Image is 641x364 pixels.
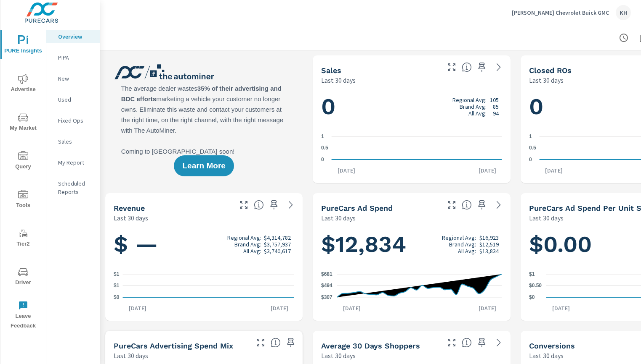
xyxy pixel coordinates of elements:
span: Number of vehicles sold by the dealership over the selected date range. [Source: This data is sou... [462,62,472,72]
span: Leave Feedback [3,301,43,331]
p: [DATE] [337,304,367,312]
p: Regional Avg: [227,234,261,241]
p: Last 30 days [114,213,148,223]
text: $681 [321,271,332,277]
p: [DATE] [473,304,502,312]
span: This table looks at how you compare to the amount of budget you spend per channel as opposed to y... [271,338,281,348]
h5: Closed ROs [529,66,572,75]
button: Learn More [174,155,234,176]
text: $1 [529,271,535,277]
p: All Avg: [458,248,476,254]
text: $494 [321,283,332,288]
p: Last 30 days [529,213,564,223]
h1: $12,834 [321,230,502,259]
p: All Avg: [468,110,487,117]
h5: Conversions [529,341,575,350]
text: $0 [114,294,120,300]
span: Save this to your personalized report [475,198,489,212]
div: New [46,72,100,85]
p: Overview [58,32,93,41]
span: Tier2 [3,228,43,249]
h5: PureCars Ad Spend [321,204,393,212]
a: See more details in report [284,198,298,212]
text: $1 [114,283,120,289]
p: [DATE] [123,304,152,312]
p: Brand Avg: [234,241,261,248]
text: $0.50 [529,283,542,289]
p: Used [58,95,93,104]
span: A rolling 30 day total of daily Shoppers on the dealership website, averaged over the selected da... [462,338,472,348]
span: Query [3,151,43,172]
p: [DATE] [265,304,294,312]
p: Regional Avg: [442,234,476,241]
p: 94 [493,110,499,117]
p: Scheduled Reports [58,179,93,196]
button: Make Fullscreen [237,198,250,212]
p: [DATE] [473,166,502,175]
button: Make Fullscreen [445,336,458,349]
p: $4,314,782 [264,234,291,241]
span: Save this to your personalized report [475,336,489,349]
p: $3,757,937 [264,241,291,248]
span: Advertise [3,74,43,94]
p: Last 30 days [529,351,564,361]
div: Scheduled Reports [46,177,100,198]
h1: 0 [321,92,502,121]
span: Total cost of media for all PureCars channels for the selected dealership group over the selected... [462,200,472,210]
p: New [58,74,93,83]
p: Fixed Ops [58,116,93,125]
p: 105 [490,97,499,103]
div: KH [616,5,631,20]
p: [DATE] [332,166,361,175]
div: My Report [46,156,100,169]
button: Make Fullscreen [445,60,458,74]
p: Last 30 days [114,351,148,361]
a: See more details in report [492,198,505,212]
text: 0 [529,157,532,162]
p: Sales [58,137,93,146]
text: 1 [529,134,532,139]
text: 1 [321,134,324,139]
p: Brand Avg: [449,241,476,248]
p: $3,740,617 [264,248,291,254]
p: Last 30 days [321,75,356,85]
text: 0.5 [529,145,536,151]
h5: Sales [321,66,341,75]
p: $16,923 [479,234,499,241]
h1: $ — [114,230,294,259]
div: Sales [46,135,100,148]
span: Tools [3,190,43,210]
p: Last 30 days [321,213,356,223]
span: Save this to your personalized report [267,198,281,212]
span: Learn More [182,162,225,170]
text: 0.5 [321,145,328,151]
p: Last 30 days [321,351,356,361]
p: $13,834 [479,248,499,254]
h5: PureCars Advertising Spend Mix [114,341,233,350]
p: Regional Avg: [452,97,487,103]
a: See more details in report [492,336,505,349]
button: Make Fullscreen [254,336,267,349]
span: PURE Insights [3,35,43,56]
text: $0 [529,294,535,300]
p: [PERSON_NAME] Chevrolet Buick GMC [512,9,609,16]
p: Brand Avg: [460,103,487,110]
p: My Report [58,158,93,167]
div: Fixed Ops [46,114,100,127]
button: Make Fullscreen [445,198,458,212]
a: See more details in report [492,60,505,74]
text: 0 [321,157,324,162]
p: $12,519 [479,241,499,248]
text: $1 [114,271,120,277]
h5: Revenue [114,204,145,212]
p: Last 30 days [529,75,564,85]
p: 85 [493,103,499,110]
p: PIPA [58,53,93,62]
div: Overview [46,30,100,43]
span: My Market [3,113,43,133]
text: $307 [321,294,332,300]
p: All Avg: [243,248,261,254]
p: [DATE] [539,166,569,175]
h5: Average 30 Days Shoppers [321,341,420,350]
div: Used [46,93,100,106]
